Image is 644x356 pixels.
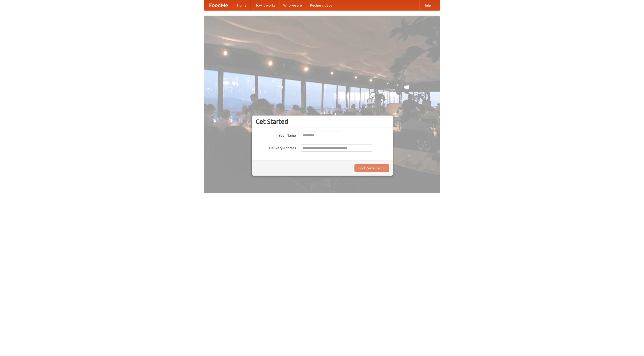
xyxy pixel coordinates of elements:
label: Delivery Address [256,144,296,150]
a: FoodMe [204,0,233,10]
a: Home [233,0,251,10]
a: Recipe videos [306,0,336,10]
label: Your Name [256,132,296,138]
button: Find Restaurants! [354,164,389,172]
a: Help [419,0,435,10]
h3: Get Started [256,118,389,125]
a: Who we are [279,0,306,10]
a: How it works [251,0,279,10]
